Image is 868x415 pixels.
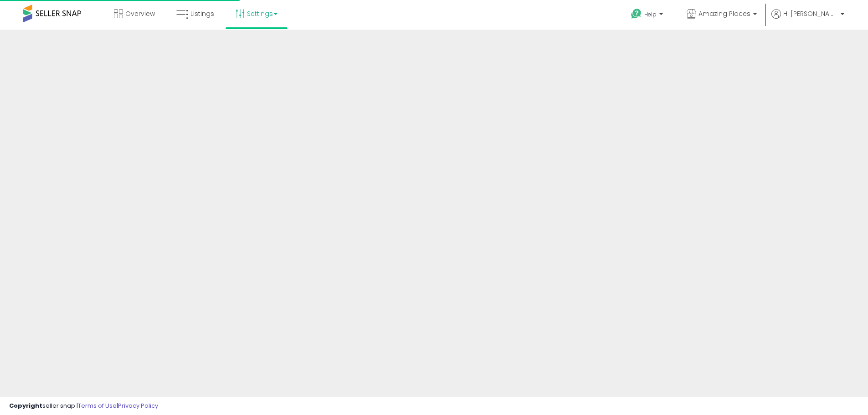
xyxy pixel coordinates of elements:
[78,401,117,410] a: Terms of Use
[631,8,642,20] i: Get Help
[190,9,214,18] span: Listings
[771,9,844,30] a: Hi [PERSON_NAME]
[644,10,657,18] span: Help
[125,9,155,18] span: Overview
[783,9,838,18] span: Hi [PERSON_NAME]
[624,1,672,30] a: Help
[9,402,158,410] div: seller snap | |
[118,401,158,410] a: Privacy Policy
[9,401,42,410] strong: Copyright
[699,9,750,18] span: Amazing Places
